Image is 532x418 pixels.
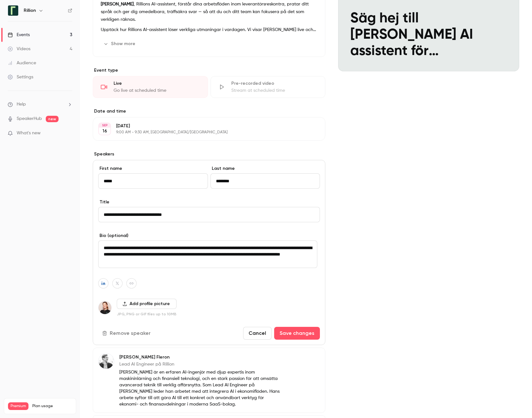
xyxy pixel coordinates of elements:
div: LiveGo live at scheduled time [93,76,208,98]
span: Plan usage [32,404,72,409]
p: Lead AI Engineer på Rillion [119,361,284,367]
div: Emil Fleron[PERSON_NAME] FleronLead AI Engineer på Rillion[PERSON_NAME] är en erfaren AI-ingenjör... [93,348,325,413]
label: Bio (optional) [98,233,320,239]
label: First name [98,165,208,172]
h6: Rillion [24,7,36,14]
p: , Rillions AI-assistent, förstår dina arbetsflöden inom leverantörsreskontra, pratar ditt språk o... [101,0,317,23]
img: Emil Fleron [99,353,114,369]
img: Sofie Rönngård [99,301,111,314]
div: Settings [8,74,33,80]
div: Events [8,32,30,38]
strong: [PERSON_NAME] [101,2,134,6]
button: Add profile picture [117,299,177,309]
div: Go live at scheduled time [114,87,200,94]
a: SpeakerHub [17,115,42,122]
p: [DATE] [116,123,291,129]
span: What's new [17,130,41,137]
p: JPG, PNG or GIF files up to 10MB [117,312,177,317]
button: Remove speaker [98,327,156,340]
p: Event type [93,67,325,74]
div: Stream at scheduled time [231,87,318,94]
img: Rillion [8,5,18,16]
button: Cancel [243,327,272,340]
label: Title [98,199,320,205]
div: Audience [8,60,36,66]
label: Date and time [93,108,325,114]
div: Pre-recorded video [231,80,318,87]
li: help-dropdown-opener [8,101,72,108]
span: Help [17,101,26,108]
p: Upptäck hur Rillions AI-assistent löser verkliga utmaningar i vardagen. Vi visar [PERSON_NAME] li... [101,26,317,34]
p: 16 [102,128,107,134]
button: Show more [101,39,139,49]
div: Videos [8,46,30,52]
p: [PERSON_NAME] Fleron [119,354,284,360]
p: 9:00 AM - 9:30 AM, [GEOGRAPHIC_DATA]/[GEOGRAPHIC_DATA] [116,130,291,135]
label: Last name [210,165,320,172]
div: SEP [99,123,110,128]
span: Premium [8,402,28,410]
button: Save changes [274,327,320,340]
label: Speakers [93,151,325,157]
p: [PERSON_NAME] är en erfaren AI-ingenjör med djup expertis inom maskininlärning och finansiell tek... [119,369,284,407]
div: Pre-recorded videoStream at scheduled time [210,76,326,98]
span: new [46,116,59,122]
div: Live [114,80,200,87]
